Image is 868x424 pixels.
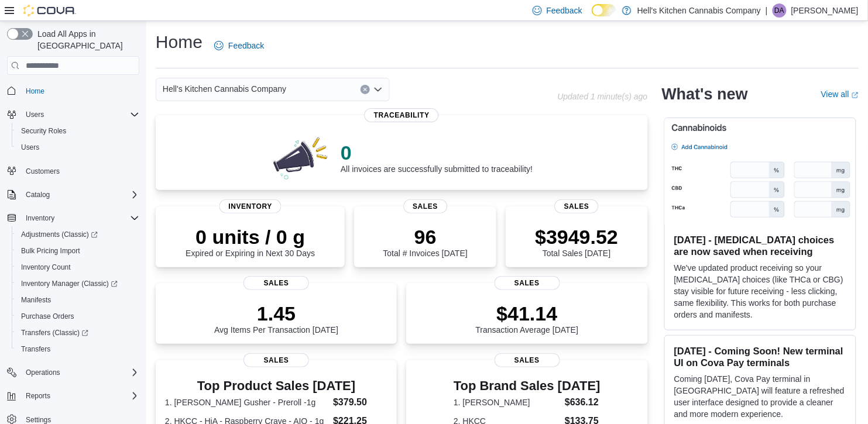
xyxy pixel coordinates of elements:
[210,34,269,57] a: Feedback
[662,85,748,104] h2: What's new
[12,123,144,139] button: Security Roles
[26,391,50,401] span: Reports
[383,225,468,249] p: 96
[2,163,144,180] button: Customers
[16,293,56,307] a: Manifests
[23,5,76,16] img: Cova
[495,276,560,290] span: Sales
[12,275,144,292] a: Inventory Manager (Classic)
[16,124,139,138] span: Security Roles
[21,366,65,380] button: Operations
[16,342,139,356] span: Transfers
[21,83,139,98] span: Home
[365,108,439,122] span: Traceability
[495,353,560,367] span: Sales
[791,4,859,18] p: [PERSON_NAME]
[535,225,618,249] p: $3949.52
[852,92,859,99] svg: External link
[775,4,785,18] span: DA
[12,259,144,275] button: Inventory Count
[21,230,98,239] span: Adjustments (Classic)
[270,134,331,181] img: 0
[21,164,64,178] a: Customers
[21,188,139,202] span: Catalog
[243,276,309,290] span: Sales
[16,227,139,242] span: Adjustments (Classic)
[214,302,338,325] p: 1.45
[2,364,144,381] button: Operations
[165,379,387,393] h3: Top Product Sales [DATE]
[16,260,76,274] a: Inventory Count
[674,345,846,368] h3: [DATE] - Coming Soon! New terminal UI on Cova Pay terminals
[16,140,44,154] a: Users
[33,28,139,51] span: Load All Apps in [GEOGRAPHIC_DATA]
[674,234,846,257] h3: [DATE] - [MEDICAL_DATA] choices are now saved when receiving
[165,397,328,408] dt: 1. [PERSON_NAME] Gusher - Preroll -1g
[21,84,49,98] a: Home
[592,4,616,16] input: Dark Mode
[547,5,582,16] span: Feedback
[214,302,338,335] div: Avg Items Per Transaction [DATE]
[21,246,80,256] span: Bulk Pricing Import
[341,141,533,164] p: 0
[2,187,144,203] button: Catalog
[16,244,85,258] a: Bulk Pricing Import
[454,397,560,408] dt: 1. [PERSON_NAME]
[16,124,71,138] a: Security Roles
[21,126,66,136] span: Security Roles
[2,388,144,404] button: Reports
[476,302,579,325] p: $41.14
[243,353,309,367] span: Sales
[12,139,144,156] button: Users
[219,199,282,213] span: Inventory
[773,4,787,18] div: Destiny Adams
[21,188,54,202] button: Catalog
[21,389,139,403] span: Reports
[21,164,139,178] span: Customers
[16,342,55,356] a: Transfers
[12,226,144,243] a: Adjustments (Classic)
[26,167,60,176] span: Customers
[21,211,59,225] button: Inventory
[341,141,533,174] div: All invoices are successfully submitted to traceability!
[535,225,618,258] div: Total Sales [DATE]
[12,292,144,308] button: Manifests
[16,277,122,291] a: Inventory Manager (Classic)
[12,243,144,259] button: Bulk Pricing Import
[383,225,468,258] div: Total # Invoices [DATE]
[361,85,370,94] button: Clear input
[637,4,761,18] p: Hell's Kitchen Cannabis Company
[16,309,79,323] a: Purchase Orders
[558,92,648,101] p: Updated 1 minute(s) ago
[21,389,55,403] button: Reports
[454,379,601,393] h3: Top Brand Sales [DATE]
[21,312,74,321] span: Purchase Orders
[16,326,139,340] span: Transfers (Classic)
[21,366,139,380] span: Operations
[674,373,846,420] p: Coming [DATE], Cova Pay terminal in [GEOGRAPHIC_DATA] will feature a refreshed user interface des...
[403,199,447,213] span: Sales
[12,325,144,341] a: Transfers (Classic)
[16,140,139,154] span: Users
[555,199,599,213] span: Sales
[21,344,50,354] span: Transfers
[26,110,44,119] span: Users
[16,244,139,258] span: Bulk Pricing Import
[21,211,139,225] span: Inventory
[12,308,144,325] button: Purchase Orders
[156,30,203,54] h1: Home
[21,279,118,288] span: Inventory Manager (Classic)
[26,87,44,96] span: Home
[16,326,93,340] a: Transfers (Classic)
[373,85,383,94] button: Open list of options
[16,309,139,323] span: Purchase Orders
[333,395,387,409] dd: $379.50
[163,82,286,96] span: Hell's Kitchen Cannabis Company
[186,225,315,258] div: Expired or Expiring in Next 30 Days
[2,106,144,123] button: Users
[821,89,859,99] a: View allExternal link
[674,262,846,320] p: We've updated product receiving so your [MEDICAL_DATA] choices (like THCa or CBG) stay visible fo...
[476,302,579,335] div: Transaction Average [DATE]
[21,143,39,152] span: Users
